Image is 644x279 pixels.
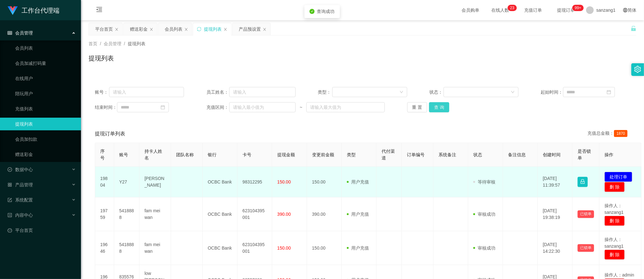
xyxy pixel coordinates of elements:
[21,0,59,21] h1: 工作台代理端
[400,90,403,95] i: 图标: down
[206,104,229,111] span: 充值区间：
[237,231,272,265] td: 623104395001
[95,231,114,265] td: 19646
[347,152,356,157] span: 类型
[242,152,251,157] span: 卡号
[382,149,395,160] span: 代付渠道
[623,8,628,12] i: 图标: global
[89,41,97,46] span: 首页
[307,167,342,197] td: 150.00
[510,5,512,11] p: 2
[203,231,237,265] td: OCBC Bank
[208,152,217,157] span: 银行
[184,28,188,31] i: 图标: close
[8,6,18,15] img: logo.9652507e.png
[237,167,272,197] td: 98312295
[634,66,641,73] i: 图标: setting
[115,28,119,31] i: 图标: close
[572,5,584,11] sup: 1048
[114,167,139,197] td: Y27
[15,102,76,115] a: 充值列表
[429,89,444,96] span: 状态：
[307,231,342,265] td: 150.00
[473,179,495,184] span: 等待审核
[8,224,76,237] a: 图标: dashboard平台首页
[239,23,261,35] div: 产品预设置
[512,5,514,11] p: 3
[229,87,296,97] input: 请输入
[604,216,625,226] button: 删 除
[130,23,148,35] div: 赠送彩金
[614,130,628,137] span: 1870
[139,197,171,231] td: fam mei wan
[604,203,624,215] span: 操作人：sanzang1
[541,89,563,96] span: 起始时间：
[128,41,145,46] span: 提现列表
[604,152,613,157] span: 操作
[538,167,573,197] td: [DATE] 11:39:57
[8,182,33,187] span: 产品管理
[15,118,76,130] a: 提现列表
[139,231,171,265] td: fam mei wan
[473,245,495,251] span: 审核成功
[8,213,12,217] i: 图标: profile
[578,244,594,252] button: 已锁单
[95,89,109,96] span: 账号：
[277,212,291,217] span: 390.00
[100,41,101,46] span: /
[165,23,182,35] div: 会员列表
[8,167,12,172] i: 图标: check-circle-o
[104,41,121,46] span: 会员管理
[237,197,272,231] td: 623104395001
[277,152,295,157] span: 提现金额
[144,149,162,160] span: 持卡人姓名
[607,90,611,94] i: 图标: calendar
[347,245,369,251] span: 用户充值
[176,152,194,157] span: 团队名称
[439,152,456,157] span: 系统备注
[604,172,632,182] button: 处理订单
[124,41,125,46] span: /
[161,105,165,109] i: 图标: calendar
[347,212,369,217] span: 用户充值
[318,89,332,96] span: 类型：
[578,177,588,187] button: 图标: lock
[119,152,128,157] span: 账号
[631,26,636,31] i: 图标: unlock
[8,167,33,172] span: 数据中心
[139,167,171,197] td: [PERSON_NAME]
[347,179,369,184] span: 用户充值
[203,167,237,197] td: OCBC Bank
[604,182,625,192] button: 删 除
[95,130,125,138] span: 提现订单列表
[317,9,335,14] span: 查询成功
[407,152,425,157] span: 订单编号
[521,8,545,12] span: 充值订单
[206,89,229,96] span: 员工姓名：
[224,28,227,31] i: 图标: close
[578,210,594,218] button: 已锁单
[429,102,449,112] button: 查 询
[604,272,634,277] span: 操作人：admin
[95,167,114,197] td: 19804
[89,0,110,21] i: 图标: menu-fold
[197,27,201,31] i: 图标: sync
[312,152,334,157] span: 变更前金额
[89,53,114,63] h1: 提现列表
[15,148,76,161] a: 赠送彩金
[15,72,76,85] a: 在线用户
[508,152,526,157] span: 备注信息
[95,197,114,231] td: 19759
[8,197,33,202] span: 系统配置
[296,104,307,111] span: ~
[8,30,33,35] span: 会员管理
[229,102,296,112] input: 请输入最小值为
[473,212,495,217] span: 审核成功
[538,197,573,231] td: [DATE] 19:38:19
[307,197,342,231] td: 390.00
[114,231,139,265] td: 5418888
[604,237,624,249] span: 操作人：sanzang1
[204,23,222,35] div: 提现列表
[8,213,33,218] span: 内容中心
[203,197,237,231] td: OCBC Bank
